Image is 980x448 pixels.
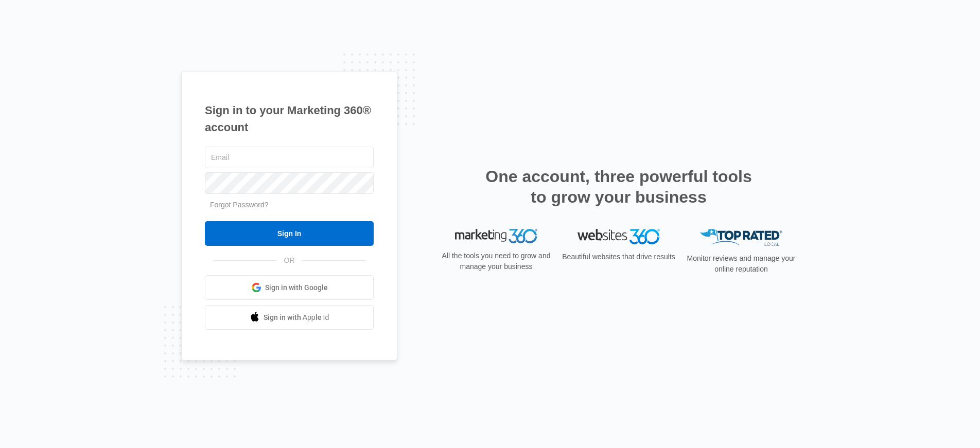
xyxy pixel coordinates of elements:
[205,275,374,300] a: Sign in with Google
[205,305,374,330] a: Sign in with Apple Id
[577,229,660,244] img: Websites 360
[210,201,269,209] a: Forgot Password?
[205,221,374,246] input: Sign In
[482,166,755,207] h2: One account, three powerful tools to grow your business
[265,282,328,293] span: Sign in with Google
[439,250,554,272] p: All the tools you need to grow and manage your business
[561,252,676,262] p: Beautiful websites that drive results
[700,229,782,246] img: Top Rated Local
[205,102,374,136] h1: Sign in to your Marketing 360® account
[277,255,302,266] span: OR
[684,253,799,275] p: Monitor reviews and manage your online reputation
[205,147,374,168] input: Email
[455,229,537,243] img: Marketing 360
[264,312,329,323] span: Sign in with Apple Id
